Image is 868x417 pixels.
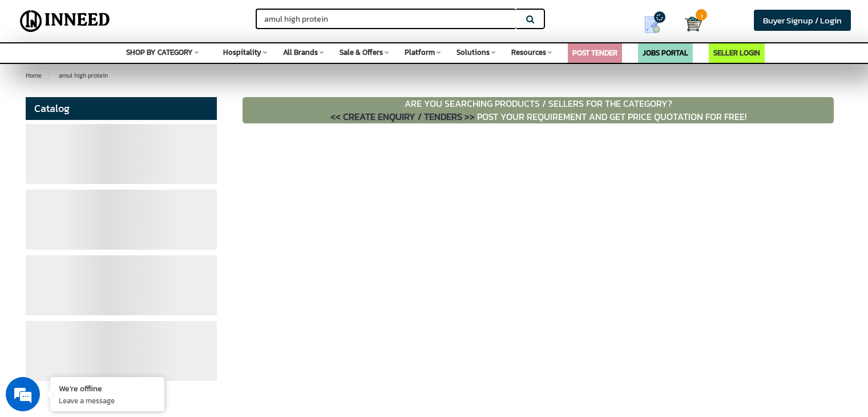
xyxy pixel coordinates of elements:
[713,47,760,58] a: SELLER LOGIN
[763,14,842,27] span: Buyer Signup / Login
[46,71,49,80] span: >
[51,69,56,82] span: >
[457,47,490,58] span: Solutions
[243,97,834,123] p: ARE YOU SEARCHING PRODUCTS / SELLERS FOR THE CATEGORY? POST YOUR REQUIREMENT AND GET PRICE QUOTAT...
[754,10,851,31] a: Buyer Signup / Login
[685,11,693,37] a: Cart 1
[126,47,193,58] span: SHOP BY CATEGORY
[283,47,318,58] span: All Brands
[643,47,688,58] a: JOBS PORTAL
[256,9,516,29] input: Search for Brands, Products, Sellers, Manufacturers...
[572,47,617,58] a: POST TENDER
[59,395,156,406] p: Leave a message
[340,47,383,58] span: Sale & Offers
[405,47,435,58] span: Platform
[685,15,702,33] img: Cart
[330,110,477,123] a: << CREATE ENQUIRY / TENDERS >>
[330,110,475,123] span: << CREATE ENQUIRY / TENDERS >>
[51,71,108,80] span: amul high protein
[59,383,156,394] div: We're offline
[628,11,685,38] a: my Quotes
[23,69,44,82] a: Home
[644,16,661,33] img: Show My Quotes
[223,47,261,58] span: Hospitality
[511,47,546,58] span: Resources
[15,7,115,35] img: Inneed.Market
[696,9,707,21] span: 1
[34,101,70,116] span: Catalog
